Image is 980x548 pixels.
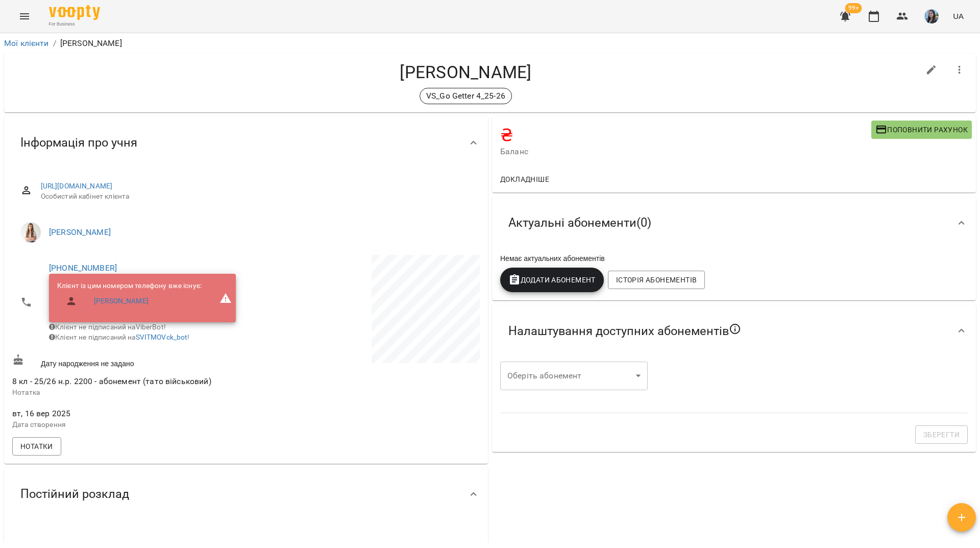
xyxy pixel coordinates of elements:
div: Інформація про учня [4,116,488,169]
span: Докладніше [500,173,549,185]
p: Нотатка [12,388,244,398]
a: [URL][DOMAIN_NAME] [41,182,113,190]
span: Нотатки [20,440,53,452]
button: Menu [12,4,37,29]
div: Налаштування доступних абонементів [492,304,976,358]
span: Клієнт не підписаний на ! [49,333,190,341]
span: Додати Абонемент [508,274,596,286]
div: VS_Go Getter 4_25-26 [420,88,512,104]
h4: [PERSON_NAME] [12,62,919,83]
span: 8 кл - 25/26 н.р. 2200 - абонемент (тато військовий) [12,376,211,386]
button: Історія абонементів [608,271,705,289]
span: Клієнт не підписаний на ViberBot! [49,323,166,331]
div: Постійний розклад [4,468,488,520]
span: Постійний розклад [20,486,129,502]
button: Докладніше [496,170,553,188]
li: / [53,37,56,50]
img: Voopty Logo [49,5,100,20]
p: VS_Go Getter 4_25-26 [426,90,505,102]
ul: Клієнт із цим номером телефону вже існує: [57,281,202,315]
img: b6e1badff8a581c3b3d1def27785cccf.jpg [924,9,939,23]
span: Особистий кабінет клієнта [41,192,472,202]
span: UA [953,11,964,21]
button: Нотатки [12,437,61,456]
h4: ₴ [500,125,871,146]
span: вт, 16 вер 2025 [12,408,244,420]
nav: breadcrumb [4,37,976,50]
span: For Business [49,21,100,28]
a: [PERSON_NAME] [94,296,149,306]
span: Баланс [500,146,871,158]
span: Поповнити рахунок [875,124,968,136]
div: ​ [500,362,648,390]
img: Михно Віта Олександрівна [20,222,41,243]
span: Історія абонементів [616,274,697,286]
button: Додати Абонемент [500,268,604,292]
a: SVITMOVck_bot [136,333,188,341]
p: [PERSON_NAME] [60,37,122,50]
a: [PHONE_NUMBER] [49,263,117,273]
span: Налаштування доступних абонементів [508,323,741,339]
button: Поповнити рахунок [871,121,972,139]
div: Немає актуальних абонементів [498,251,970,266]
a: [PERSON_NAME] [49,227,111,237]
span: Інформація про учня [20,135,137,151]
svg: Якщо не обрано жодного, клієнт зможе побачити всі публічні абонементи [729,323,741,335]
a: Мої клієнти [4,38,49,48]
span: 99+ [845,3,862,13]
div: Дату народження не задано [10,352,246,371]
span: Актуальні абонементи ( 0 ) [508,215,651,231]
div: Актуальні абонементи(0) [492,197,976,249]
button: UA [949,7,968,26]
p: Дата створення [12,420,244,430]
